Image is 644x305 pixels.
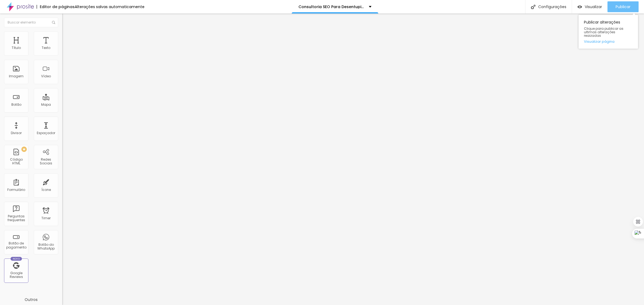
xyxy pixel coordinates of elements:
img: Icone [531,5,535,9]
div: Imagem [9,74,24,78]
div: Redes Sociais [35,158,57,165]
span: Clique para publicar as ultimas alterações reaizadas [584,27,633,38]
div: Google Reviews [5,271,27,279]
div: Espaçador [37,131,55,135]
div: Editor de páginas [37,5,75,9]
div: Botão de pagamento [5,241,27,249]
div: Alterações salvas automaticamente [75,5,144,9]
div: Ícone [41,188,51,192]
div: Botão [11,103,21,107]
div: Publicar alterações [579,15,638,49]
img: view-1.svg [577,5,582,9]
div: Formulário [7,188,25,192]
div: Novo [11,257,22,261]
span: Visualizar [585,5,602,9]
button: Visualizar [572,1,607,12]
div: Título [12,46,21,50]
p: Consultoria SEO Para Desentupidoras [298,5,365,9]
div: Vídeo [41,74,51,78]
div: Divisor [11,131,22,135]
a: Visualizar página [584,40,633,43]
div: Botão do WhatsApp [35,243,57,251]
div: Texto [42,46,50,50]
div: Mapa [41,103,51,107]
span: Publicar [616,5,630,9]
div: Código HTML [5,158,27,165]
img: Icone [52,21,55,24]
button: Publicar [607,1,639,12]
div: Timer [41,216,51,220]
iframe: Editor [62,14,644,305]
div: Perguntas frequentes [5,214,27,222]
input: Buscar elemento [4,18,58,27]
